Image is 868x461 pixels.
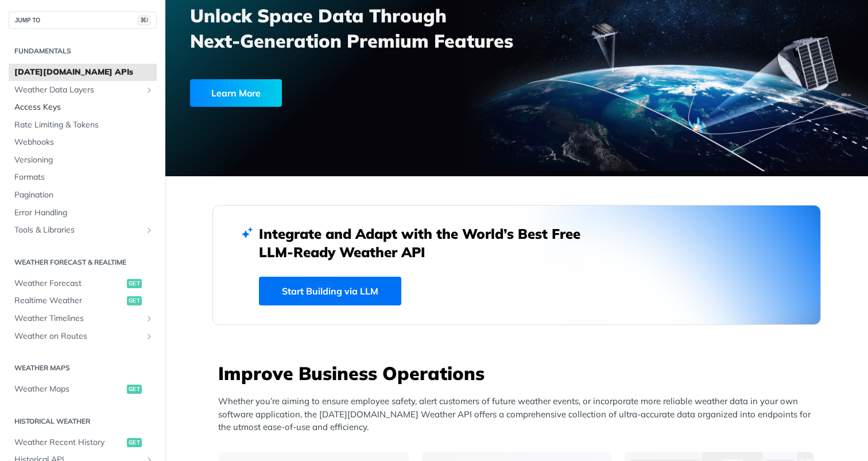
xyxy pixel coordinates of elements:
span: get [127,279,142,288]
span: get [127,438,142,447]
h2: Integrate and Adapt with the World’s Best Free LLM-Ready Weather API [259,224,598,261]
span: Rate Limiting & Tokens [14,119,154,131]
a: Realtime Weatherget [9,292,157,309]
span: Weather Recent History [14,437,124,448]
span: get [127,385,142,394]
button: Show subpages for Weather Data Layers [145,86,154,95]
span: Tools & Libraries [14,224,142,236]
span: Weather on Routes [14,331,142,342]
a: Weather Forecastget [9,275,157,292]
h3: Improve Business Operations [218,361,821,386]
a: Weather TimelinesShow subpages for Weather Timelines [9,310,157,327]
a: Learn More [190,79,461,107]
h2: Historical Weather [9,416,157,427]
span: Weather Maps [14,383,124,395]
a: Error Handling [9,204,157,222]
h2: Weather Forecast & realtime [9,257,157,268]
span: ⌘/ [138,16,150,25]
button: Show subpages for Tools & Libraries [145,226,154,235]
span: Weather Forecast [14,278,124,289]
a: Formats [9,169,157,186]
span: [DATE][DOMAIN_NAME] APIs [14,67,154,78]
div: Learn More [190,79,282,107]
span: Weather Timelines [14,313,142,324]
h3: Unlock Space Data Through Next-Generation Premium Features [190,3,529,53]
a: Access Keys [9,99,157,116]
a: Tools & LibrariesShow subpages for Tools & Libraries [9,222,157,239]
a: Weather Mapsget [9,381,157,398]
span: Weather Data Layers [14,84,142,96]
span: Access Keys [14,102,154,113]
a: Versioning [9,152,157,169]
a: Webhooks [9,134,157,151]
a: Weather Data LayersShow subpages for Weather Data Layers [9,82,157,99]
span: Error Handling [14,207,154,219]
a: Rate Limiting & Tokens [9,117,157,134]
a: Pagination [9,187,157,204]
a: Weather Recent Historyget [9,434,157,451]
span: Pagination [14,189,154,201]
span: Versioning [14,154,154,166]
p: Whether you’re aiming to ensure employee safety, alert customers of future weather events, or inc... [218,395,821,434]
span: get [127,296,142,305]
span: Webhooks [14,137,154,148]
h2: Fundamentals [9,46,157,56]
h2: Weather Maps [9,363,157,373]
span: Realtime Weather [14,295,124,307]
button: Show subpages for Weather Timelines [145,314,154,323]
a: [DATE][DOMAIN_NAME] APIs [9,64,157,81]
span: Formats [14,172,154,183]
a: Start Building via LLM [259,277,401,305]
button: Show subpages for Weather on Routes [145,332,154,341]
button: JUMP TO⌘/ [9,11,157,29]
a: Weather on RoutesShow subpages for Weather on Routes [9,328,157,345]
